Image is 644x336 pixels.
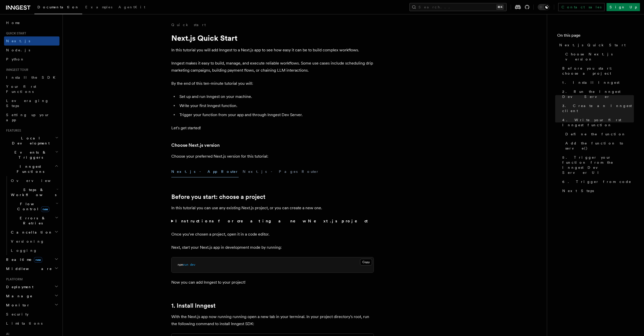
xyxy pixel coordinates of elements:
[171,142,220,149] a: Choose Next.js version
[9,246,59,255] a: Logging
[171,313,374,327] p: With the Next.js app now running running open a new tab in your terminal. In your project directo...
[9,237,59,246] a: Versioning
[360,259,372,265] button: Copy
[171,60,374,74] p: Inngest makes it easy to build, manage, and execute reliable workflows. Some use cases include sc...
[557,40,634,50] a: Next.js Quick Start
[4,150,55,160] span: Events & Triggers
[171,302,216,309] a: 1. Install Inngest
[6,57,25,61] span: Python
[4,18,59,27] a: Home
[4,303,30,308] span: Monitor
[4,301,59,310] button: Monitor
[9,176,59,185] a: Overview
[562,188,594,193] span: Next Steps
[4,319,59,328] a: Limitations
[4,176,59,255] div: Inngest Functions
[4,162,59,176] button: Inngest Functions
[85,5,112,9] span: Examples
[4,46,59,55] a: Node.js
[37,5,79,9] span: Documentation
[563,139,634,153] a: Add the function to serve()
[6,20,20,25] span: Home
[562,80,619,85] span: 1. Install Inngest
[82,2,115,14] a: Examples
[34,257,42,263] span: new
[538,4,550,10] button: Toggle dark mode
[562,155,634,175] span: 5. Trigger your function from the Inngest Dev Server UI
[4,96,59,110] a: Leveraging Steps
[565,132,626,137] span: Define the function
[562,117,634,128] span: 4. Write your first Inngest function
[9,230,53,235] span: Cancellation
[4,264,59,273] button: Middleware
[4,257,42,262] span: Realtime
[6,39,30,43] span: Next.js
[496,5,504,10] kbd: ⌘K
[11,179,63,183] span: Overview
[9,199,59,214] button: Flow Controlnew
[171,22,206,27] a: Quick start
[9,228,59,237] button: Cancellation
[607,3,640,11] a: Sign Up
[4,282,59,291] button: Deployment
[4,291,59,301] button: Manage
[557,32,634,40] h4: On this page
[9,201,56,212] span: Flow Control
[6,99,49,108] span: Leveraging Steps
[560,186,634,195] a: Next Steps
[171,153,374,160] p: Choose your preferred Next.js version for this tutorial:
[4,68,28,72] span: Inngest tour
[565,52,634,62] span: Choose Next.js version
[171,244,374,251] p: Next, start your Next.js app in development mode by running:
[562,103,634,113] span: 3. Create an Inngest client
[560,87,634,101] a: 2. Run the Inngest Dev Server
[9,185,59,199] button: Steps & Workflows
[4,148,59,162] button: Events & Triggers
[9,187,56,197] span: Steps & Workflows
[4,55,59,64] a: Python
[560,115,634,130] a: 4. Write your first Inngest function
[4,110,59,124] a: Setting up your app
[171,124,374,132] p: Let's get started!
[178,111,374,118] li: Trigger your function from your app and through Inngest Dev Server.
[4,31,26,35] span: Quick start
[4,255,59,264] button: Realtimenew
[6,113,50,122] span: Setting up your app
[6,85,36,94] span: Your first Functions
[4,82,59,96] a: Your first Functions
[118,5,145,9] span: AgentKit
[4,134,59,148] button: Local Development
[243,166,319,177] button: Next.js - Pages Router
[560,177,634,186] a: 6. Trigger from code
[562,89,634,99] span: 2. Run the Inngest Dev Server
[4,129,21,133] span: Features
[4,277,23,281] span: Platform
[6,312,29,316] span: Security
[4,73,59,82] a: Install the SDK
[562,66,634,76] span: Before you start: choose a project
[190,263,195,266] span: dev
[9,214,59,228] button: Errors & Retries
[175,219,370,223] strong: Instructions for creating a new Next.js project
[41,206,49,212] span: new
[4,310,59,319] a: Security
[6,48,30,52] span: Node.js
[4,136,55,146] span: Local Development
[563,50,634,64] a: Choose Next.js version
[4,293,33,299] span: Manage
[11,239,44,243] span: Versioning
[115,2,148,14] a: AgentKit
[4,266,52,271] span: Middleware
[171,231,374,238] p: Once you've chosen a project, open it in a code editor.
[171,193,265,200] a: Before you start: choose a project
[559,43,626,48] span: Next.js Quick Start
[171,166,239,177] button: Next.js - App Router
[171,47,374,54] p: In this tutorial you will add Inngest to a Next.js app to see how easy it can be to build complex...
[4,36,59,46] a: Next.js
[171,80,374,87] p: By the end of this ten-minute tutorial you will:
[565,141,634,151] span: Add the function to serve()
[4,284,33,289] span: Deployment
[563,130,634,139] a: Define the function
[178,263,183,266] span: npm
[560,64,634,78] a: Before you start: choose a project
